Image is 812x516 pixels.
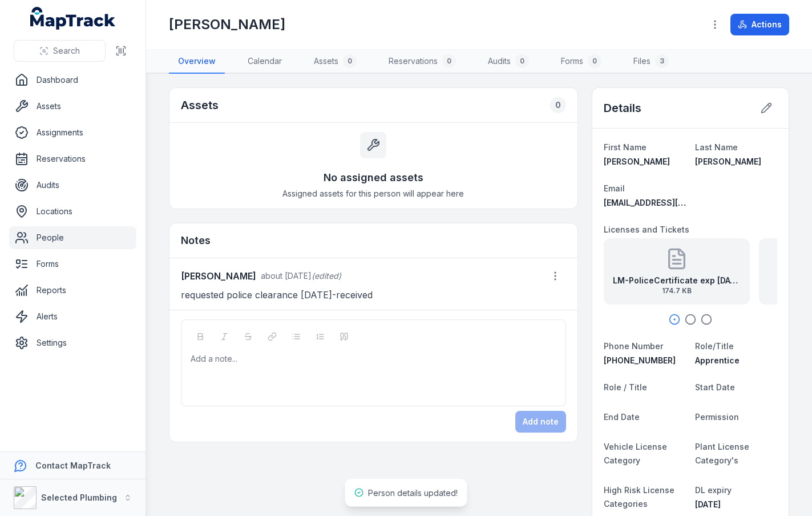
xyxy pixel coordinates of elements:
a: Audits0 [479,50,538,74]
span: Person details updated! [368,488,458,498]
span: DL expiry [695,485,732,495]
div: 0 [343,54,357,68]
a: Settings [9,331,136,354]
a: Dashboard [9,69,136,91]
span: Last Name [695,142,738,152]
span: Apprentice [695,355,740,365]
a: Reports [9,279,136,302]
span: Email [604,183,625,193]
span: High Risk License Categories [604,485,674,509]
span: Start Date [695,382,735,392]
span: about [DATE] [261,271,312,281]
div: 3 [655,54,669,68]
h3: No assigned assets [324,170,423,186]
span: Vehicle License Category [604,442,667,465]
time: 12/9/2028, 12:00:00 AM [695,499,721,509]
time: 7/14/2025, 10:18:54 AM [261,271,312,281]
span: Phone Number [604,341,663,351]
a: People [9,226,136,249]
h3: Notes [181,233,211,249]
h2: Assets [181,97,219,113]
button: Search [14,40,106,62]
span: (edited) [312,271,341,281]
span: Permission [695,412,739,422]
a: Forms [9,253,136,275]
a: Forms0 [552,50,611,74]
div: 0 [515,54,529,68]
a: MapTrack [30,7,116,30]
span: Licenses and Tickets [604,225,689,234]
span: First Name [604,142,647,152]
a: Reservations [9,147,136,170]
strong: Contact MapTrack [35,461,111,470]
span: [EMAIL_ADDRESS][DOMAIN_NAME] [604,198,741,207]
span: 174.7 KB [613,286,741,295]
span: Assigned assets for this person will appear here [282,188,464,199]
strong: LM-PoliceCertificate exp [DATE] [613,275,741,286]
div: 0 [550,97,566,113]
span: [PHONE_NUMBER] [604,355,676,365]
a: Reservations0 [379,50,465,74]
a: Assignments [9,121,136,144]
div: 0 [588,54,601,68]
a: Alerts [9,305,136,328]
h2: Details [604,100,641,116]
span: Search [53,45,80,57]
a: Locations [9,200,136,223]
span: End Date [604,412,640,422]
a: Overview [169,50,225,74]
span: Role/Title [695,341,734,351]
span: Role / Title [604,382,647,392]
h1: [PERSON_NAME] [169,15,285,34]
a: Calendar [239,50,291,74]
a: Files3 [624,50,678,74]
strong: [PERSON_NAME] [181,269,256,283]
span: [DATE] [695,499,721,509]
p: requested police clearance [DATE]-received [181,287,566,303]
a: Audits [9,174,136,197]
span: [PERSON_NAME] [604,157,670,166]
a: Assets [9,95,136,118]
span: Plant License Category's [695,442,749,465]
a: Assets0 [305,50,366,74]
button: Actions [730,14,789,35]
span: [PERSON_NAME] [695,157,761,166]
strong: Selected Plumbing [41,493,117,502]
div: 0 [442,54,456,68]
